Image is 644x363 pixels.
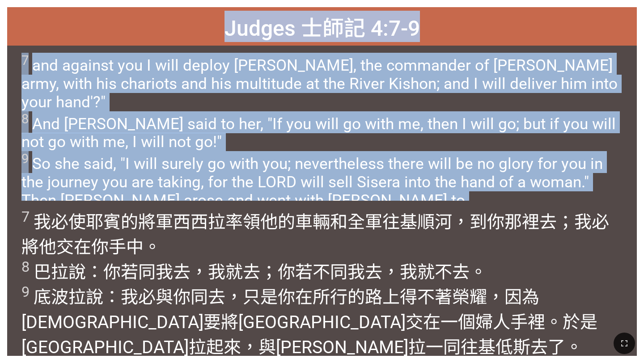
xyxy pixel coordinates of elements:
sup: 9 [21,151,29,166]
wh5516: 率領他的車輛 [21,212,609,358]
wh1683: 說 [21,287,597,358]
wh1870: 得不著榮耀 [21,287,597,358]
wh7393: 和全軍 [21,212,609,358]
wh5158: ，到你那裡去；我必將他交 [21,212,609,358]
sup: 7 [21,53,29,68]
wh3027: 。 巴拉 [21,237,597,358]
span: and against you I will deploy [PERSON_NAME], the commander of [PERSON_NAME] army, with his chario... [21,53,622,228]
wh4900: 耶賓 [21,212,609,358]
wh5414: 在你手中 [21,237,597,358]
wh8269: 西西拉 [21,212,609,358]
wh559: ：你若同我去 [21,262,597,358]
sup: 8 [21,111,29,127]
wh559: ：我必 [21,287,597,358]
sup: 8 [21,258,30,275]
wh1980: ；你若不同我去 [21,262,597,358]
wh657: 你在所行 [21,287,597,358]
wh8597: ，因為[DEMOGRAPHIC_DATA] [21,287,597,358]
wh3212: ，只是 [21,287,597,358]
wh1301: 說 [21,262,597,358]
wh1980: 與你同去 [21,287,597,358]
wh3068: 要將[GEOGRAPHIC_DATA] [21,312,597,358]
span: 我必使 [21,208,622,358]
wh1980: 的路上 [21,287,597,358]
sup: 7 [21,208,30,225]
span: Judges 士師記 4:7-9 [225,11,420,42]
wh6635: 往基順 [21,212,609,358]
wh7028: 河 [21,212,609,358]
wh3212: ，我就去 [21,262,597,358]
sup: 9 [21,283,30,300]
wh2985: 的將軍 [21,212,609,358]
